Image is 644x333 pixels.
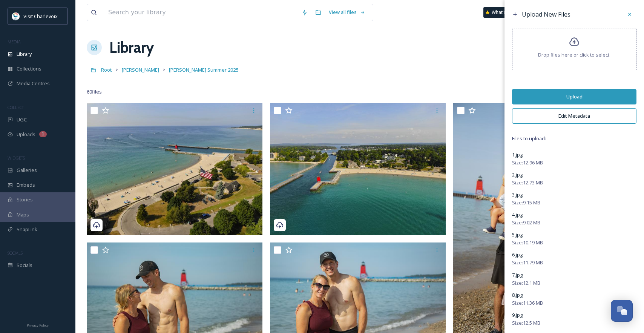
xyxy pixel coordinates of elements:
[512,108,636,124] button: Edit Metadata
[512,89,636,104] button: Upload
[12,12,20,20] img: Visit-Charlevoix_Logo.jpg
[169,66,238,73] span: [PERSON_NAME] Summer 2025
[512,231,523,238] span: 5.jpg
[109,36,154,59] a: Library
[512,279,540,287] span: Size: 12.1 MB
[512,251,523,258] span: 6.jpg
[483,7,521,18] a: What's New
[512,151,523,158] span: 1.jpg
[522,10,570,18] span: Upload New Files
[39,131,47,137] div: 1
[512,272,523,278] span: 7.jpg
[169,65,238,74] a: [PERSON_NAME] Summer 2025
[17,262,32,269] span: Socials
[17,196,33,203] span: Stories
[27,320,49,329] a: Privacy Policy
[23,13,58,20] span: Visit Charlevoix
[101,66,112,73] span: Root
[512,259,543,266] span: Size: 11.79 MB
[8,104,24,110] span: COLLECT
[101,65,112,74] a: Root
[8,155,25,161] span: WIDGETS
[512,292,523,298] span: 8.jpg
[87,88,102,95] span: 60 file s
[270,103,446,235] img: 60.jpg
[17,211,29,218] span: Maps
[325,5,369,20] a: View all files
[512,199,540,206] span: Size: 9.15 MB
[17,131,35,138] span: Uploads
[17,80,50,87] span: Media Centres
[512,135,636,142] span: Files to upload:
[611,300,633,322] button: Open Chat
[8,250,23,256] span: SOCIALS
[17,116,27,123] span: UGC
[122,65,159,74] a: [PERSON_NAME]
[512,319,540,327] span: Size: 12.5 MB
[512,299,543,307] span: Size: 11.36 MB
[17,65,41,72] span: Collections
[87,103,262,235] img: 59.jpg
[512,219,540,226] span: Size: 9.02 MB
[17,51,32,58] span: Library
[512,171,523,178] span: 2.jpg
[27,323,49,328] span: Privacy Policy
[512,239,543,246] span: Size: 10.19 MB
[512,211,523,218] span: 4.jpg
[538,51,610,58] span: Drop files here or click to select.
[512,312,523,318] span: 9.jpg
[122,66,159,73] span: [PERSON_NAME]
[512,179,543,186] span: Size: 12.73 MB
[512,191,523,198] span: 3.jpg
[512,159,543,166] span: Size: 12.96 MB
[17,167,37,174] span: Galleries
[104,4,298,21] input: Search your library
[17,226,37,233] span: SnapLink
[17,181,35,189] span: Embeds
[8,39,21,45] span: MEDIA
